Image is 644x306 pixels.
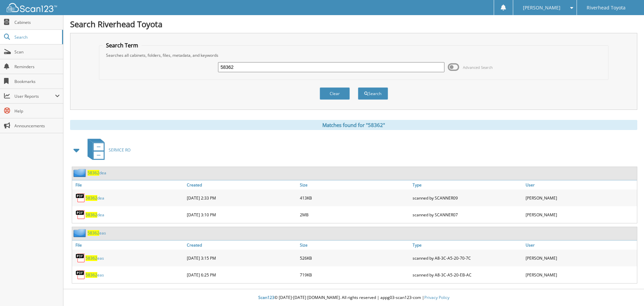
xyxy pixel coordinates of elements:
[70,120,637,130] div: Matches found for "58362"
[88,170,106,176] a: 58362dea
[298,268,411,281] div: 719KB
[14,49,60,55] span: Scan
[14,19,60,25] span: Cabinets
[103,52,605,58] div: Searches all cabinets, folders, files, metadata, and keywords
[86,255,104,261] a: 58362eas
[524,208,637,221] div: [PERSON_NAME]
[523,6,560,10] span: [PERSON_NAME]
[70,18,637,30] h1: Search Riverhead Toyota
[298,251,411,265] div: 526KB
[103,42,142,49] legend: Search Term
[86,255,97,261] span: 58362
[7,3,57,12] img: scan123-logo-white.svg
[86,272,97,278] span: 58362
[185,268,298,281] div: [DATE] 6:25 PM
[298,180,411,189] a: Size
[72,241,185,250] a: File
[14,64,60,70] span: Reminders
[84,137,130,163] a: SERVICE RO
[86,212,97,218] span: 58362
[298,208,411,221] div: 2MB
[86,195,104,201] a: 58362dea
[72,180,185,189] a: File
[524,180,637,189] a: User
[185,191,298,205] div: [DATE] 2:33 PM
[411,180,524,189] a: Type
[14,123,60,129] span: Announcements
[63,290,644,306] div: © [DATE]-[DATE] [DOMAIN_NAME]. All rights reserved | appg03-scan123-com |
[411,251,524,265] div: scanned by A8-3C-A5-20-70-7C
[424,295,449,300] a: Privacy Policy
[75,253,86,263] img: PDF.png
[358,87,388,100] button: Search
[320,87,350,100] button: Clear
[75,193,86,203] img: PDF.png
[298,191,411,205] div: 413KB
[463,65,493,70] span: Advanced Search
[75,210,86,220] img: PDF.png
[14,108,60,114] span: Help
[185,180,298,189] a: Created
[185,208,298,221] div: [DATE] 3:10 PM
[524,191,637,205] div: [PERSON_NAME]
[411,241,524,250] a: Type
[88,230,106,236] a: 58362eas
[86,195,97,201] span: 58362
[258,295,274,300] span: Scan123
[298,241,411,250] a: Size
[14,34,59,40] span: Search
[411,208,524,221] div: scanned by SCANNER07
[610,274,644,306] iframe: Chat Widget
[86,272,104,278] a: 58362eas
[587,6,626,10] span: Riverhead Toyota
[411,191,524,205] div: scanned by SCANNER09
[88,170,99,176] span: 58362
[185,251,298,265] div: [DATE] 3:15 PM
[86,212,104,218] a: 58362dea
[88,230,99,236] span: 58362
[73,169,88,177] img: folder2.png
[185,241,298,250] a: Created
[524,241,637,250] a: User
[14,93,55,99] span: User Reports
[109,147,130,153] span: SERVICE RO
[73,229,88,237] img: folder2.png
[524,251,637,265] div: [PERSON_NAME]
[411,268,524,281] div: scanned by A8-3C-A5-20-EB-AC
[75,270,86,280] img: PDF.png
[524,268,637,281] div: [PERSON_NAME]
[14,79,60,84] span: Bookmarks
